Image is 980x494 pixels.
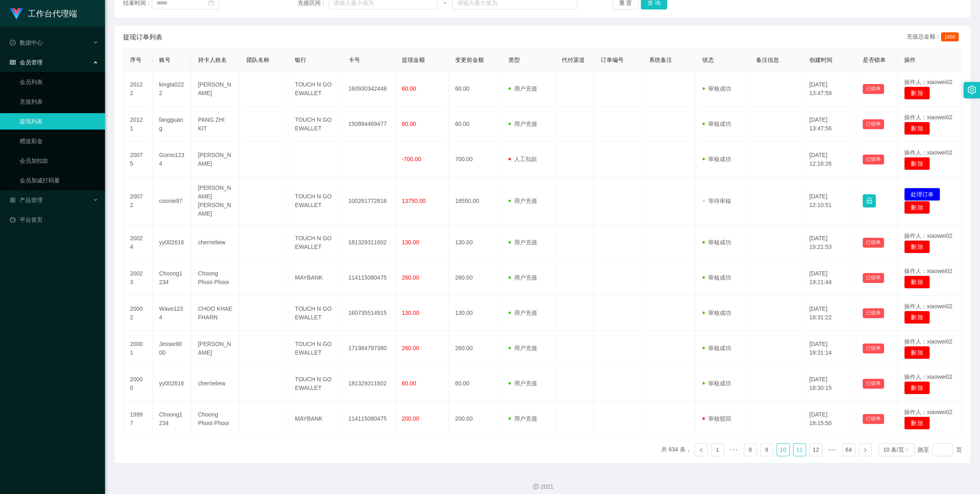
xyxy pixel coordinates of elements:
span: 审核成功 [702,274,731,281]
td: 60.00 [449,107,502,142]
td: [DATE] 18:31:14 [803,331,856,366]
span: 账号 [159,57,171,63]
a: 12 [810,444,822,456]
div: 充值总金额： [907,32,962,42]
button: 已锁单 [863,155,884,164]
td: Jessie9000 [153,331,191,366]
button: 已锁单 [863,238,884,248]
button: 删 除 [904,240,930,253]
button: 删 除 [904,87,930,100]
button: 删 除 [904,417,930,430]
span: 创建时间 [809,57,832,63]
td: yy002616 [153,366,191,401]
td: 130.00 [449,225,502,260]
td: MAYBANK [288,260,342,296]
i: 图标: appstore-o [10,197,16,203]
span: 1660 [941,32,959,41]
button: 删 除 [904,381,930,394]
div: 跳至 页 [918,443,962,456]
span: 操作人：xiaowei02 [904,338,953,345]
span: 序号 [130,57,141,63]
a: 9 [761,444,773,456]
button: 删 除 [904,122,930,135]
li: 向前 5 页 [727,443,741,456]
button: 已锁单 [863,379,884,389]
td: TOUCH N GO EWALLET [288,331,342,366]
td: TOUCH N GO EWALLET [288,177,342,225]
td: Gomo1234 [153,142,191,177]
td: Choong Phooi Phooi [191,401,240,437]
td: 260.00 [449,331,502,366]
td: MAYBANK [288,401,342,437]
span: 订单编号 [601,57,624,63]
td: 20075 [123,142,153,177]
button: 已锁单 [863,84,884,94]
span: 银行 [295,57,306,63]
span: 是否锁单 [863,57,886,63]
span: 用户充值 [508,274,537,281]
li: 下一页 [859,443,872,456]
span: 用户充值 [508,121,537,127]
td: [DATE] 12:10:51 [803,177,856,225]
span: 60.00 [402,85,416,92]
td: 20000 [123,366,153,401]
a: 8 [744,444,757,456]
span: 审核成功 [702,345,731,351]
span: 用户充值 [508,415,537,422]
span: 13750.00 [402,198,426,204]
button: 处理订单 [904,188,940,201]
i: 图标: setting [967,85,976,94]
td: 20001 [123,331,153,366]
span: 审核成功 [702,239,731,246]
span: 审核成功 [702,380,731,387]
span: 审核成功 [702,310,731,316]
td: 200.00 [449,401,502,437]
td: PANG ZHI KIT [191,107,240,142]
li: 1 [711,443,724,456]
td: 20122 [123,71,153,107]
li: 向后 5 页 [826,443,839,456]
span: 260.00 [402,274,419,281]
td: 260.00 [449,260,502,296]
a: 图标: dashboard平台首页 [10,212,98,228]
span: 60.00 [402,380,416,387]
span: 260.00 [402,345,419,351]
span: 状态 [702,57,714,63]
span: 用户充值 [508,310,537,316]
td: fangguang [153,107,191,142]
button: 图标: lock [863,194,876,207]
td: coonie97 [153,177,191,225]
td: Choong Phooi Phooi [191,260,240,296]
td: [DATE] 13:47:56 [803,107,856,142]
td: [PERSON_NAME] [PERSON_NAME] [191,177,240,225]
span: 代付渠道 [562,57,585,63]
i: 图标: right [863,448,868,453]
span: 操作人：xiaowei02 [904,268,953,274]
button: 已锁单 [863,273,884,283]
td: Wave1234 [153,296,191,331]
td: 60.00 [449,366,502,401]
td: [DATE] 18:15:50 [803,401,856,437]
li: 上一页 [695,443,708,456]
a: 工作台代理端 [10,10,77,16]
td: 700.00 [449,142,502,177]
td: [PERSON_NAME] [191,71,240,107]
td: TOUCH N GO EWALLET [288,71,342,107]
span: 200.00 [402,415,419,422]
td: 18550.00 [449,177,502,225]
i: 图标: down [905,447,909,453]
span: 审核成功 [702,85,731,92]
span: 审核成功 [702,121,731,127]
td: Choong1234 [153,401,191,437]
span: 操作人：xiaowei02 [904,79,953,85]
a: 64 [843,444,855,456]
span: 会员管理 [10,59,43,66]
a: 11 [793,444,806,456]
span: -700.00 [402,156,421,162]
td: 181329311602 [342,366,395,401]
li: 64 [842,443,855,456]
td: 114115080475 [342,401,395,437]
td: 171984797380 [342,331,395,366]
span: 等待审核 [702,198,731,204]
button: 已锁单 [863,308,884,318]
